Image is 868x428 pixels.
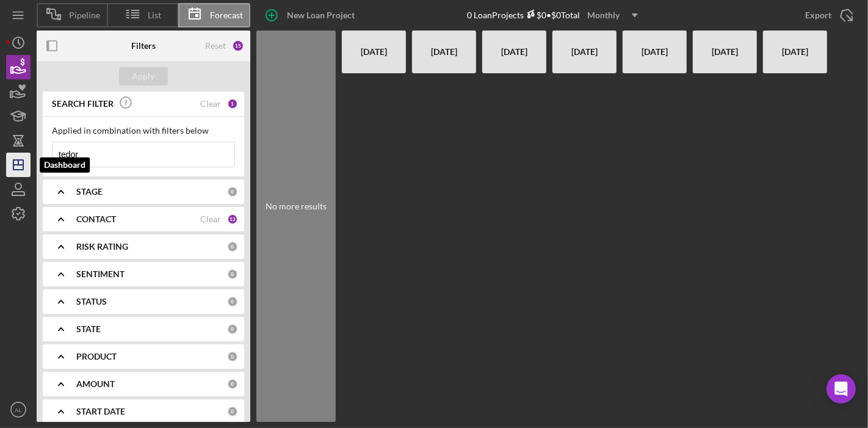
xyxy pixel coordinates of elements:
[227,186,238,197] div: 0
[826,374,856,404] div: Open Intercom Messenger
[76,324,101,334] b: STATE
[287,3,355,27] div: New Loan Project
[6,397,31,422] button: AL
[805,3,831,27] div: Export
[227,379,238,390] div: 0
[76,187,103,197] b: STAGE
[76,242,128,252] b: RISK RATING
[119,67,168,85] button: Apply
[418,31,470,73] div: [DATE]
[205,41,226,51] div: Reset
[69,10,100,20] span: Pipeline
[76,269,125,279] b: SENTIMENT
[200,99,221,109] div: Clear
[76,214,116,224] b: CONTACT
[227,269,238,280] div: 0
[52,99,114,109] b: SEARCH FILTER
[227,98,238,109] div: 1
[76,297,107,306] b: STATUS
[227,214,238,225] div: 12
[210,10,243,20] span: Forecast
[131,41,156,51] b: Filters
[227,241,238,252] div: 0
[488,31,540,73] div: [DATE]
[256,201,336,211] div: No more results
[227,406,238,417] div: 0
[200,214,221,224] div: Clear
[227,351,238,362] div: 0
[793,3,862,27] button: Export
[232,40,244,52] div: 15
[580,6,645,24] button: Monthly
[76,379,115,389] b: AMOUNT
[132,67,155,85] div: Apply
[629,31,681,73] div: [DATE]
[76,352,117,361] b: PRODUCT
[148,10,162,20] span: List
[559,31,610,73] div: [DATE]
[227,296,238,307] div: 0
[256,3,367,27] button: New Loan Project
[467,6,645,24] div: 0 Loan Projects • $0 Total
[52,126,235,136] div: Applied in combination with filters below
[699,31,751,73] div: [DATE]
[769,31,821,73] div: [DATE]
[348,31,400,73] div: [DATE]
[587,6,620,24] div: Monthly
[76,407,125,416] b: START DATE
[227,324,238,335] div: 0
[15,407,22,413] text: AL
[524,10,546,20] div: $0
